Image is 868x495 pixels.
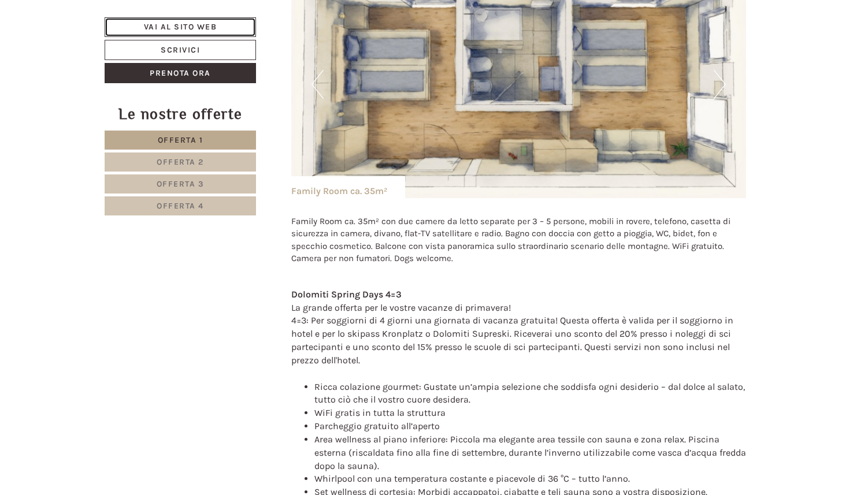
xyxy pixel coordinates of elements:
a: Prenota ora [105,63,256,83]
small: 21:31 [17,56,181,64]
a: Vai al sito web [105,17,256,37]
button: Invia [394,304,455,325]
p: Family Room ca. 35m² con due camere da letto separate per 3 – 5 persone, mobili in rovere, telefo... [291,215,747,265]
div: Family Room ca. 35m² [291,176,405,198]
div: La grande offerta per le vostre vacanze di primavera! 4=3: Per soggiorni di 4 giorni una giornata... [291,302,747,367]
div: Hotel B&B Feldmessner [17,34,181,43]
div: Dolomiti Spring Days 4=3 [291,288,747,302]
li: Whirlpool con una temperatura costante e piacevole di 36 °C – tutto l’anno. [314,472,747,486]
li: Area wellness al piano inferiore: Piccola ma elegante area tessile con sauna e zona relax. Piscin... [314,433,747,473]
button: Previous [311,70,324,99]
span: Offerta 2 [157,157,204,167]
li: Ricca colazione gourmet: Gustate un’ampia selezione che soddisfa ogni desiderio – dal dolce al sa... [314,381,747,407]
span: Offerta 4 [157,201,204,211]
a: Scrivici [105,40,256,60]
li: WiFi gratis in tutta la struttura [314,407,747,420]
li: Parcheggio gratuito all’aperto [314,420,747,433]
span: Offerta 1 [158,135,203,145]
div: Le nostre offerte [105,103,256,125]
button: Next [714,70,726,99]
div: Buon giorno, come possiamo aiutarla? [9,31,187,66]
div: mercoledì [196,9,258,28]
span: Offerta 3 [157,179,205,189]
